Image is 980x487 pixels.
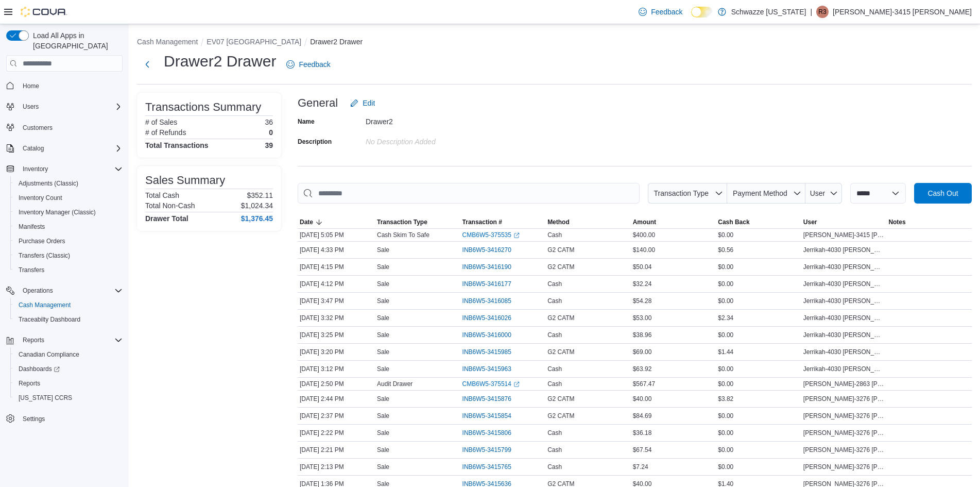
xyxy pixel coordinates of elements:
[803,429,885,437] span: [PERSON_NAME]-3276 [PERSON_NAME]
[547,314,574,322] span: G2 CATM
[716,393,801,405] div: $3.82
[462,312,522,324] button: INB6W5-3416026
[547,348,574,356] span: G2 CATM
[14,177,123,190] span: Adjustments (Classic)
[462,331,511,339] span: INB6W5-3416000
[19,413,49,425] a: Settings
[803,365,885,373] span: Jerrikah-4030 [PERSON_NAME]
[298,183,640,204] input: This is a search bar. As you type, the results lower in the page will automatically filter.
[631,216,716,228] button: Amount
[363,98,375,108] span: Edit
[462,314,511,322] span: INB6W5-3416026
[377,263,389,271] p: Sale
[19,208,96,216] span: Inventory Manager (Classic)
[19,412,123,425] span: Settings
[14,192,123,204] span: Inventory Count
[691,7,713,18] input: Dark Mode
[803,297,885,305] span: Jerrikah-4030 [PERSON_NAME]
[547,246,574,254] span: G2 CATM
[19,251,70,260] span: Transfers (Classic)
[6,74,123,453] nav: Complex example
[377,231,429,239] p: Cash Skim To Safe
[19,100,43,113] button: Users
[10,391,127,405] button: [US_STATE] CCRS
[377,463,389,471] p: Sale
[633,429,652,437] span: $36.18
[716,346,801,358] div: $1.44
[298,278,375,290] div: [DATE] 4:12 PM
[10,234,127,248] button: Purchase Orders
[19,100,123,113] span: Users
[513,381,520,388] svg: External link
[462,410,522,422] button: INB6W5-3415854
[633,463,648,471] span: $7.24
[19,350,79,359] span: Canadian Compliance
[633,380,655,388] span: $567.47
[462,295,522,307] button: INB6W5-3416085
[547,412,574,420] span: G2 CATM
[10,248,127,263] button: Transfers (Classic)
[462,363,522,375] button: INB6W5-3415963
[23,82,39,90] span: Home
[19,179,78,188] span: Adjustments (Classic)
[886,216,972,228] button: Notes
[462,444,522,456] button: INB6W5-3415799
[462,348,511,356] span: INB6W5-3415985
[145,101,261,113] h3: Transactions Summary
[19,237,65,245] span: Purchase Orders
[2,99,127,114] button: Users
[10,362,127,376] a: Dashboards
[462,412,511,420] span: INB6W5-3415854
[145,201,195,210] h6: Total Non-Cash
[377,218,427,226] span: Transaction Type
[716,261,801,273] div: $0.00
[19,80,43,92] a: Home
[633,280,652,288] span: $32.24
[10,298,127,312] button: Cash Management
[462,231,520,239] a: CMB6W5-375535External link
[298,363,375,375] div: [DATE] 3:12 PM
[300,218,313,226] span: Date
[145,118,177,126] h6: # of Sales
[19,394,72,402] span: [US_STATE] CCRS
[14,192,66,204] a: Inventory Count
[19,301,71,309] span: Cash Management
[14,221,123,233] span: Manifests
[716,363,801,375] div: $0.00
[545,216,631,228] button: Method
[19,194,62,202] span: Inventory Count
[2,283,127,298] button: Operations
[19,121,123,134] span: Customers
[19,334,123,346] span: Reports
[377,280,389,288] p: Sale
[14,177,82,190] a: Adjustments (Classic)
[298,378,375,390] div: [DATE] 2:50 PM
[803,263,885,271] span: Jerrikah-4030 [PERSON_NAME]
[462,380,520,388] a: CMB6W5-375514External link
[19,142,123,155] span: Catalog
[19,142,48,155] button: Catalog
[10,347,127,362] button: Canadian Compliance
[914,183,972,204] button: Cash Out
[634,2,686,22] a: Feedback
[145,191,179,199] h6: Total Cash
[14,392,76,404] a: [US_STATE] CCRS
[803,231,885,239] span: [PERSON_NAME]-3415 [PERSON_NAME]
[23,103,39,111] span: Users
[23,165,48,173] span: Inventory
[10,312,127,327] button: Traceabilty Dashboard
[14,363,64,375] a: Dashboards
[282,54,334,75] a: Feedback
[19,334,48,346] button: Reports
[14,264,123,276] span: Transfers
[633,365,652,373] span: $63.92
[727,183,805,204] button: Payment Method
[23,124,53,132] span: Customers
[462,393,522,405] button: INB6W5-3415876
[377,246,389,254] p: Sale
[654,189,709,197] span: Transaction Type
[547,218,570,226] span: Method
[377,446,389,454] p: Sale
[145,141,209,149] h4: Total Transactions
[298,461,375,473] div: [DATE] 2:13 PM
